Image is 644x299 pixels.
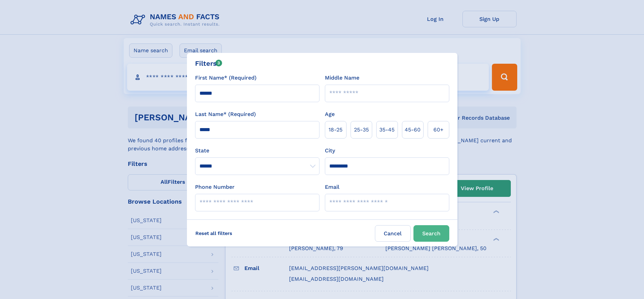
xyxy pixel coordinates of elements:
[325,147,335,155] label: City
[195,74,257,82] label: First Name* (Required)
[354,126,369,134] span: 25‑35
[405,126,421,134] span: 45‑60
[195,147,319,155] label: State
[191,225,237,241] label: Reset all filters
[325,74,359,82] label: Middle Name
[375,225,411,242] label: Cancel
[413,225,449,242] button: Search
[195,183,235,191] label: Phone Number
[433,126,444,134] span: 60+
[329,126,342,134] span: 18‑25
[325,110,335,118] label: Age
[195,110,256,118] label: Last Name* (Required)
[325,183,339,191] label: Email
[195,58,222,68] div: Filters
[379,126,395,134] span: 35‑45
